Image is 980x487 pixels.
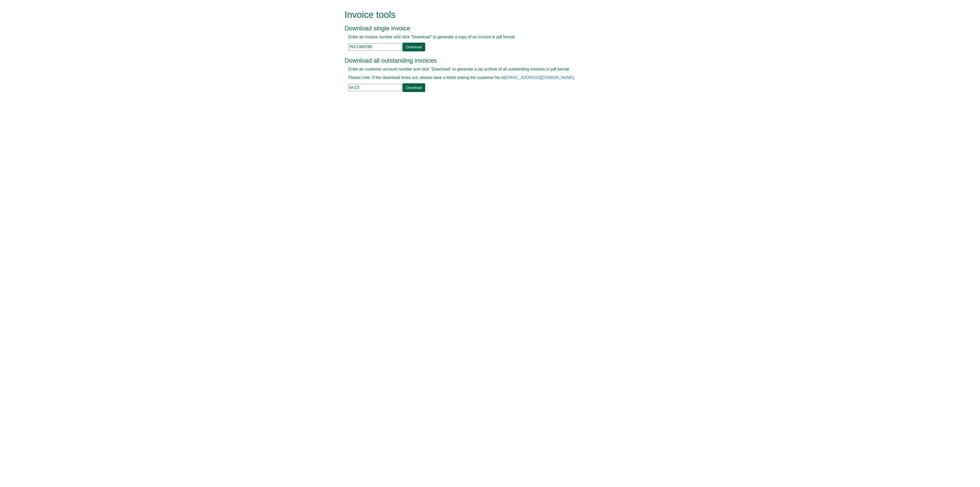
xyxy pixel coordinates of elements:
[505,75,574,80] a: [EMAIL_ADDRESS][DOMAIN_NAME]
[402,43,425,51] a: Download
[348,75,620,81] p: Please note: If the download times out, please raise a ticket stating the customer No to .
[345,57,624,64] h3: Download all outstanding invoices
[402,83,425,92] a: Download
[348,34,620,40] p: Enter an invoice number and click "Download" to generate a copy of an invoice in pdf format.
[348,84,401,91] input: e.g. BLA02
[348,66,620,72] p: Enter an customer account number and click "Download" to generate a zip archive of all outstandin...
[345,25,624,32] h3: Download single invoice
[345,10,624,20] h1: Invoice tools
[348,43,401,51] input: e.g. INV1234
